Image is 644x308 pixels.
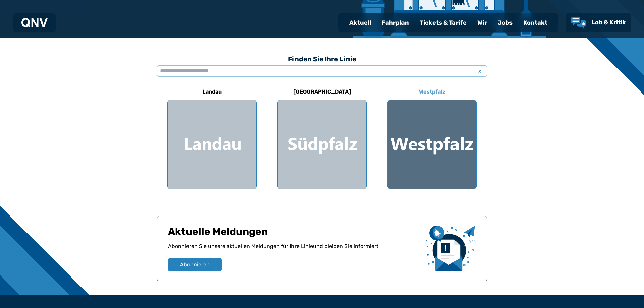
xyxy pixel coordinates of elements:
a: Westpfalz Region Westpfalz [387,84,477,189]
h6: Landau [200,86,224,97]
a: [GEOGRAPHIC_DATA] Region Südpfalz [277,84,367,189]
h3: Finden Sie Ihre Linie [157,52,487,66]
button: Abonnieren [168,258,222,271]
h6: [GEOGRAPHIC_DATA] [291,86,354,97]
a: Wir [472,14,492,32]
a: Tickets & Tarife [414,14,472,32]
a: QNV Logo [21,16,48,29]
img: newsletter [426,226,476,271]
h6: Westpfalz [416,86,448,97]
span: Abonnieren [180,261,210,269]
a: Lob & Kritik [571,17,626,29]
a: Jobs [492,14,518,32]
img: QNV Logo [21,18,48,27]
a: Kontakt [518,14,553,32]
a: Fahrplan [376,14,414,32]
span: Lob & Kritik [591,19,626,26]
span: x [475,67,484,75]
h1: Aktuelle Meldungen [168,226,420,242]
p: Abonnieren Sie unsere aktuellen Meldungen für Ihre Linie und bleiben Sie informiert! [168,242,420,258]
a: Aktuell [344,14,376,32]
a: Landau Region Landau [167,84,257,189]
